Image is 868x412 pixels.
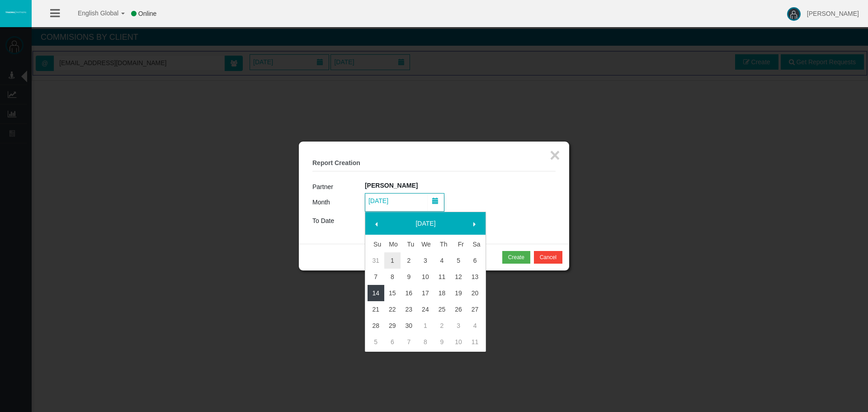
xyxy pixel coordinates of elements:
[368,285,384,301] a: 14
[434,252,450,269] a: 4
[366,194,391,207] span: [DATE]
[5,10,27,14] img: logo.svg
[368,301,384,317] a: 21
[787,7,801,21] img: user-image
[368,334,384,350] a: 5
[365,180,418,191] label: [PERSON_NAME]
[138,10,156,17] span: Online
[434,285,450,301] a: 18
[401,269,417,285] a: 9
[434,269,450,285] a: 11
[417,236,434,252] th: Wednesday
[368,236,384,252] th: Sunday
[312,159,360,166] b: Report Creation
[450,236,467,252] th: Friday
[368,252,384,269] a: 31
[467,334,483,350] a: 11
[417,317,434,334] a: 1
[384,334,401,350] a: 6
[450,252,467,269] a: 5
[508,253,524,261] div: Create
[312,212,365,230] td: To Date
[401,236,417,252] th: Tuesday
[384,269,401,285] a: 8
[467,252,483,269] a: 6
[401,252,417,269] a: 2
[502,251,530,264] button: Create
[417,252,434,269] a: 3
[434,334,450,350] a: 9
[534,251,562,264] button: Cancel
[550,146,560,164] button: ×
[384,252,401,269] a: 1
[434,317,450,334] a: 2
[401,317,417,334] a: 30
[401,334,417,350] a: 7
[417,301,434,317] a: 24
[401,285,417,301] a: 16
[312,180,365,193] td: Partner
[384,285,401,301] a: 15
[384,317,401,334] a: 29
[450,269,467,285] a: 12
[401,301,417,317] a: 23
[450,334,467,350] a: 10
[384,236,401,252] th: Monday
[807,10,859,17] span: [PERSON_NAME]
[417,285,434,301] a: 17
[368,317,384,334] a: 28
[450,301,467,317] a: 26
[434,236,450,252] th: Thursday
[387,215,465,232] a: [DATE]
[450,285,467,301] a: 19
[434,301,450,317] a: 25
[66,9,118,17] span: English Global
[417,269,434,285] a: 10
[312,193,365,212] td: Month
[384,301,401,317] a: 22
[417,334,434,350] a: 8
[467,236,483,252] th: Saturday
[450,317,467,334] a: 3
[467,317,483,334] a: 4
[467,285,483,301] a: 20
[368,269,384,285] a: 7
[467,301,483,317] a: 27
[467,269,483,285] a: 13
